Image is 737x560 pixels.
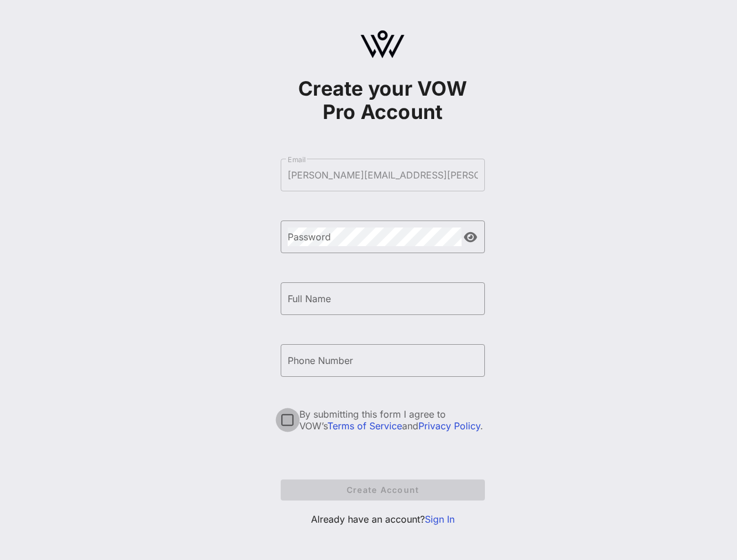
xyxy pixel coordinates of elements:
[425,513,455,525] a: Sign In
[299,408,485,432] div: By submitting this form I agree to VOW’s and .
[418,420,480,432] a: Privacy Policy
[464,232,477,243] button: append icon
[281,512,485,526] p: Already have an account?
[327,420,402,432] a: Terms of Service
[281,77,485,124] h1: Create your VOW Pro Account
[288,155,306,164] label: Email
[361,30,404,58] img: logo.svg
